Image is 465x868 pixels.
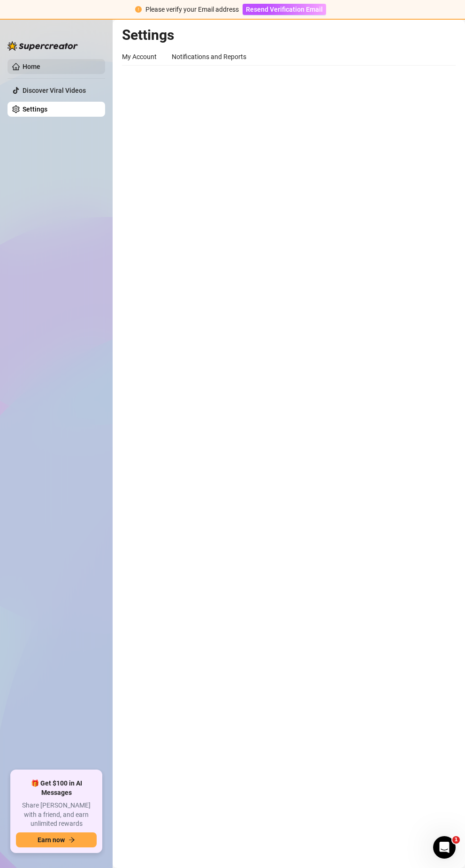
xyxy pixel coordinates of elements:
a: Home [23,63,40,70]
span: Share [PERSON_NAME] with a friend, and earn unlimited rewards [16,801,97,829]
div: My Account [122,52,157,62]
button: Resend Verification Email [243,4,326,15]
img: logo-BBDzfeDw.svg [8,41,78,51]
div: Please verify your Email address [145,4,239,15]
div: Notifications and Reports [172,52,246,62]
a: Discover Viral Videos [23,87,86,94]
a: Settings [23,105,47,113]
span: 1 [452,836,460,844]
span: Resend Verification Email [246,6,323,13]
span: 🎁 Get $100 in AI Messages [16,779,97,797]
iframe: Intercom live chat [433,836,456,859]
span: arrow-right [69,837,75,843]
span: exclamation-circle [135,6,142,13]
button: Earn nowarrow-right [16,832,97,847]
span: Earn now [38,836,65,844]
h2: Settings [122,26,456,44]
